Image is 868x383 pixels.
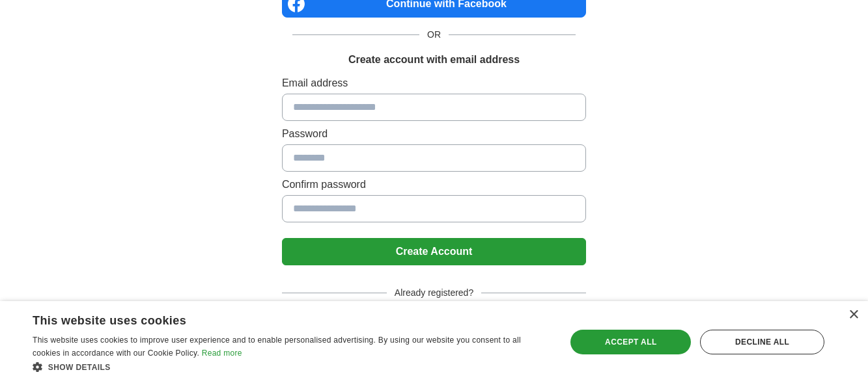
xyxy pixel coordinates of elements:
span: OR [419,28,449,42]
label: Email address [282,75,586,91]
h1: Create account with email address [348,52,520,68]
div: Accept all [570,330,691,354]
span: Show details [48,363,111,372]
div: Decline all [700,330,824,354]
div: This website uses cookies [33,309,518,328]
button: Create Account [282,238,586,265]
label: Password [282,126,586,142]
span: This website uses cookies to improve user experience and to enable personalised advertising. By u... [33,336,521,358]
span: Already registered? [387,286,481,300]
a: Read more, opens a new window [202,349,242,358]
div: Show details [33,360,550,373]
div: Close [848,310,858,320]
label: Confirm password [282,177,586,192]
